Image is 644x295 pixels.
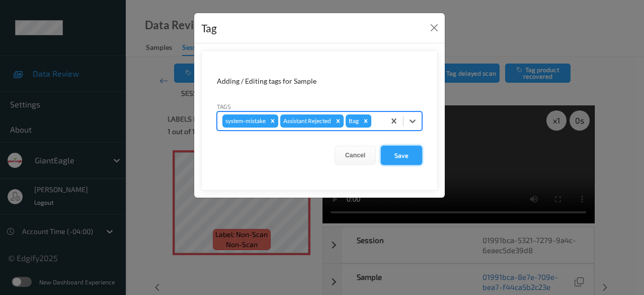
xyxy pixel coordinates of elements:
div: Bag [346,114,360,128]
button: Close [427,21,441,35]
button: Cancel [335,146,376,165]
label: Tags [217,102,231,111]
div: system-mistake [222,114,267,128]
div: Remove Assistant Rejected [333,114,344,128]
button: Save [381,146,422,165]
div: Tag [201,20,217,36]
div: Remove Bag [360,114,371,128]
div: Remove system-mistake [267,114,278,128]
div: Adding / Editing tags for Sample [217,76,422,86]
div: Assistant Rejected [280,114,333,128]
